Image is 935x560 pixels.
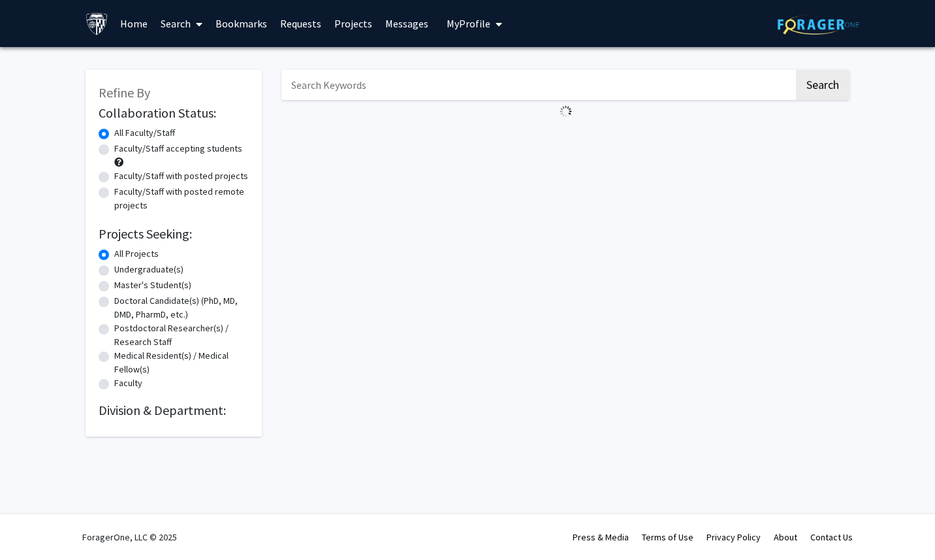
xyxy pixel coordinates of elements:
[99,403,249,418] h2: Division & Department:
[114,294,249,321] label: Doctoral Candidate(s) (PhD, MD, DMD, PharmD, etc.)
[86,12,108,35] img: Johns Hopkins University Logo
[281,70,794,100] input: Search Keywords
[778,14,859,35] img: ForagerOne Logo
[554,100,577,123] img: Loading
[114,321,249,349] label: Postdoctoral Researcher(s) / Research Staff
[114,247,159,261] label: All Projects
[114,126,175,140] label: All Faculty/Staff
[114,142,242,156] label: Faculty/Staff accepting students
[573,531,629,543] a: Press & Media
[642,531,693,543] a: Terms of Use
[99,226,249,242] h2: Projects Seeking:
[379,1,435,46] a: Messages
[114,263,183,276] label: Undergraduate(s)
[99,105,249,121] h2: Collaboration Status:
[706,531,761,543] a: Privacy Policy
[447,17,490,30] span: My Profile
[82,514,177,560] div: ForagerOne, LLC © 2025
[796,70,849,100] button: Search
[774,531,797,543] a: About
[114,349,249,376] label: Medical Resident(s) / Medical Fellow(s)
[114,1,154,46] a: Home
[328,1,379,46] a: Projects
[274,1,328,46] a: Requests
[99,84,150,101] span: Refine By
[281,123,849,153] nav: Page navigation
[209,1,274,46] a: Bookmarks
[114,185,249,212] label: Faculty/Staff with posted remote projects
[154,1,209,46] a: Search
[114,376,142,390] label: Faculty
[810,531,853,543] a: Contact Us
[114,278,191,292] label: Master's Student(s)
[114,169,248,183] label: Faculty/Staff with posted projects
